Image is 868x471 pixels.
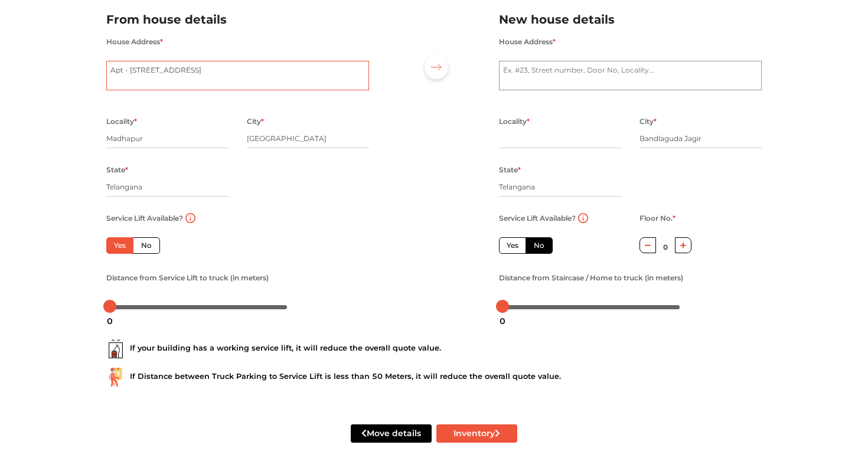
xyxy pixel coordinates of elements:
[106,368,125,387] img: ...
[499,237,526,254] label: Yes
[106,339,762,358] div: If your building has a working service lift, it will reduce the overall quote value.
[106,237,133,254] label: Yes
[499,162,521,178] label: State
[102,311,118,331] div: 0
[247,114,264,129] label: City
[133,237,160,254] label: No
[436,424,517,443] button: Inventory
[499,10,762,30] h2: New house details
[499,114,530,129] label: Locality
[106,162,128,178] label: State
[106,114,137,129] label: Locality
[106,270,269,286] label: Distance from Service Lift to truck (in meters)
[526,237,553,254] label: No
[351,424,432,443] button: Move details
[106,61,369,90] textarea: Madhapur, Ayyappa Society, [GEOGRAPHIC_DATA]
[106,211,183,226] label: Service Lift Available?
[499,211,576,226] label: Service Lift Available?
[106,368,762,387] div: If Distance between Truck Parking to Service Lift is less than 50 Meters, it will reduce the over...
[495,311,510,331] div: 0
[499,34,556,50] label: House Address
[106,34,163,50] label: House Address
[639,211,676,226] label: Floor No.
[106,10,369,30] h2: From house details
[106,339,125,358] img: ...
[639,114,657,129] label: City
[499,270,683,286] label: Distance from Staircase / Home to truck (in meters)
